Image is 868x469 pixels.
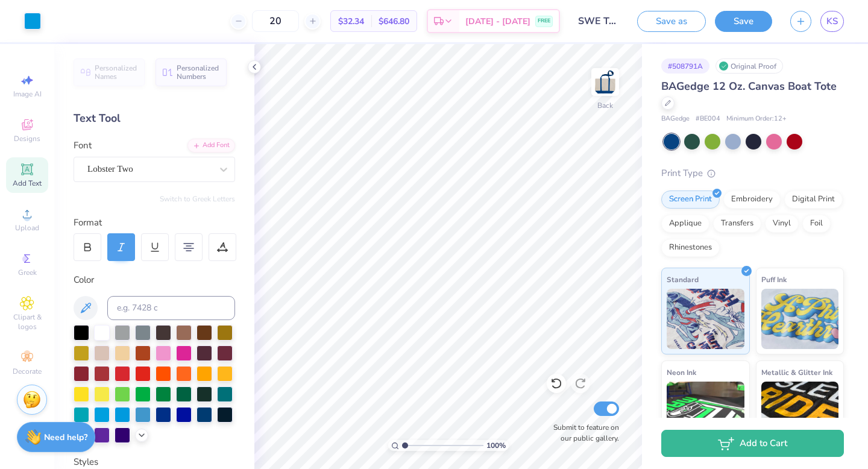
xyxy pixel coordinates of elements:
[715,58,783,74] div: Original Proof
[338,15,364,28] span: $32.34
[74,273,235,287] div: Color
[13,89,42,99] span: Image AI
[661,190,720,209] div: Screen Print
[15,223,39,233] span: Upload
[74,216,236,230] div: Format
[667,273,699,286] span: Standard
[547,422,619,444] label: Submit to feature on our public gallery.
[74,139,92,153] label: Font
[661,79,837,93] span: BAGedge 12 Oz. Canvas Boat Tote
[713,215,761,233] div: Transfers
[661,166,844,180] div: Print Type
[667,366,696,379] span: Neon Ink
[14,134,40,143] span: Designs
[761,273,787,286] span: Puff Ink
[569,9,628,33] input: Untitled Design
[820,11,844,32] a: KS
[696,114,720,124] span: # BE004
[160,194,235,204] button: Switch to Greek Letters
[187,139,235,153] div: Add Font
[107,296,235,320] input: e.g. 7428 c
[177,64,219,81] span: Personalized Numbers
[761,382,839,442] img: Metallic & Glitter Ink
[765,215,799,233] div: Vinyl
[74,455,235,469] div: Styles
[6,312,48,332] span: Clipart & logos
[667,289,744,349] img: Standard
[13,178,42,188] span: Add Text
[715,11,772,32] button: Save
[761,289,839,349] img: Puff Ink
[661,430,844,457] button: Add to Cart
[44,432,87,443] strong: Need help?
[74,110,235,127] div: Text Tool
[18,268,37,277] span: Greek
[826,14,838,28] span: KS
[661,114,690,124] span: BAGedge
[761,366,832,379] span: Metallic & Glitter Ink
[13,367,42,376] span: Decorate
[95,64,137,81] span: Personalized Names
[661,58,709,74] div: # 508791A
[726,114,787,124] span: Minimum Order: 12 +
[538,17,550,25] span: FREE
[252,10,299,32] input: – –
[637,11,706,32] button: Save as
[486,440,506,451] span: 100 %
[593,70,617,94] img: Back
[379,15,409,28] span: $646.80
[465,15,530,28] span: [DATE] - [DATE]
[661,239,720,257] div: Rhinestones
[667,382,744,442] img: Neon Ink
[597,100,613,111] div: Back
[661,215,709,233] div: Applique
[802,215,831,233] div: Foil
[723,190,781,209] div: Embroidery
[784,190,843,209] div: Digital Print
